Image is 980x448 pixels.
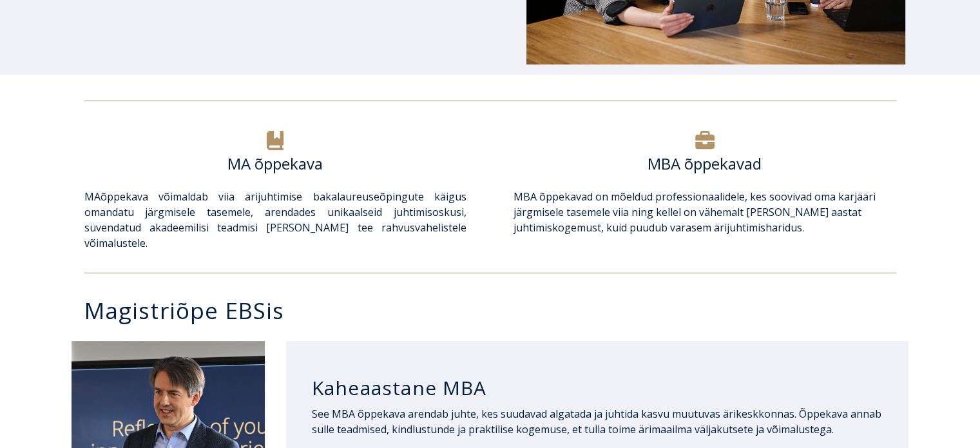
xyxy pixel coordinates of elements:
h6: MBA õppekavad [514,154,896,173]
h6: MA õppekava [84,154,466,173]
h3: Kaheaastane MBA [312,376,883,400]
p: See MBA õppekava arendab juhte, kes suudavad algatada ja juhtida kasvu muutuvas ärikeskkonnas. Õp... [312,406,883,437]
span: õppekava võimaldab viia ärijuhtimise bakalaureuseõpingute käigus omandatu järgmisele tasemele, ar... [84,190,466,250]
a: MBA [514,190,537,204]
a: MA [84,190,101,204]
h3: Magistriõpe EBSis [84,299,909,322]
p: õppekavad on mõeldud professionaalidele, kes soovivad oma karjääri järgmisele tasemele viia ning ... [514,189,896,235]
